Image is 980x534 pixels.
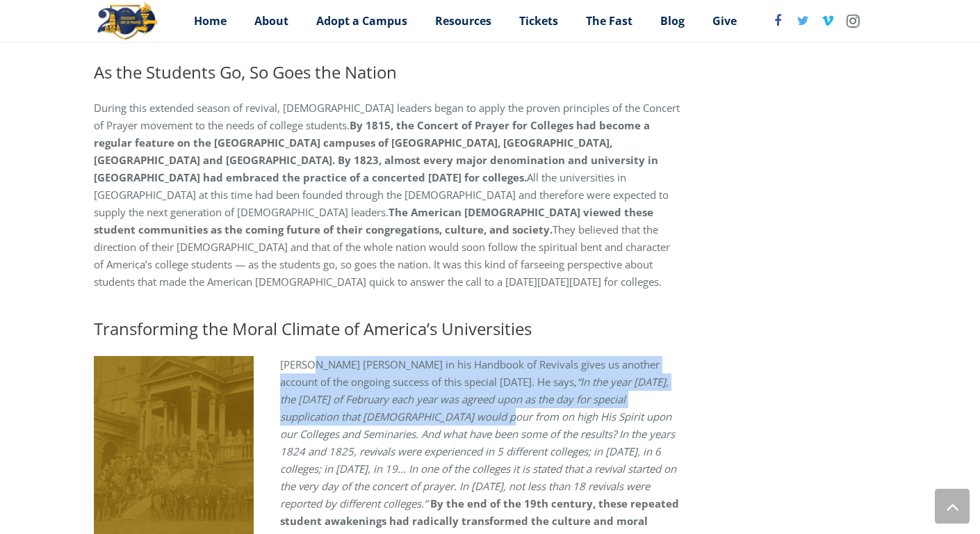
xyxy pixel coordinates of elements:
a: Blog [646,3,699,38]
span: Give [712,13,737,29]
b: By 1815, the Concert of Prayer for Colleges had become a regular feature on the [GEOGRAPHIC_DATA]... [94,118,658,184]
a: Facebook [765,8,790,33]
a: Give [699,3,751,38]
h2: Transforming the Moral Climate of America’s Universities [94,307,680,341]
a: Instagram [840,8,865,33]
a: Back to top [935,489,970,524]
i: “In the year [DATE], the [DATE] of February each year was agreed upon as the day for special supp... [280,375,676,510]
span: Blog [660,13,685,29]
span: Home [194,13,227,29]
a: Vimeo [815,8,840,33]
a: Twitter [790,8,815,33]
p: During this extended season of revival, [DEMOGRAPHIC_DATA] leaders began to apply the proven prin... [94,99,680,291]
span: Resources [435,13,491,29]
span: About [254,13,288,29]
span: Adopt a Campus [316,13,407,29]
h2: As the Students Go, So Goes the Nation [94,50,680,84]
a: Home [180,3,240,38]
a: Tickets [505,3,572,38]
a: About [240,3,302,38]
a: The Fast [572,3,646,38]
span: The Fast [586,13,632,29]
a: Resources [421,3,505,38]
span: Tickets [519,13,558,29]
a: Adopt a Campus [302,3,421,38]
